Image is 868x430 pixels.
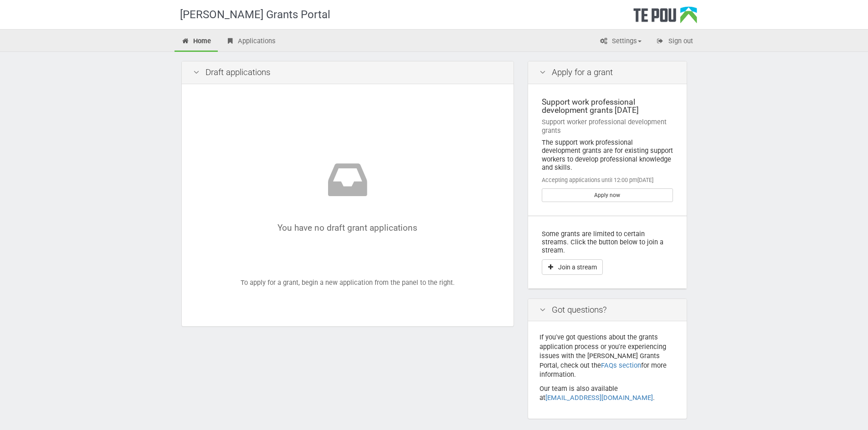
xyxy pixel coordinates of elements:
a: Home [175,32,218,52]
p: Some grants are limited to certain streams. Click the button below to join a stream. [542,230,673,255]
div: Accepting applications until 12:00 pm[DATE] [542,176,673,184]
div: To apply for a grant, begin a new application from the panel to the right. [193,96,502,315]
div: Support worker professional development grants [542,118,673,135]
div: You have no draft grant applications [221,157,475,233]
a: Settings [593,32,648,52]
div: The support work professional development grants are for existing support workers to develop prof... [542,138,673,172]
p: If you've got questions about the grants application process or you're experiencing issues with t... [539,333,675,379]
div: Got questions? [528,299,687,322]
div: Te Pou Logo [633,6,697,29]
div: Support work professional development grants [DATE] [542,98,673,115]
a: Applications [219,32,282,52]
div: Apply for a grant [528,61,687,84]
p: Our team is also available at . [539,384,675,403]
div: Draft applications [182,61,514,84]
a: Apply now [542,188,673,202]
button: Join a stream [542,259,603,275]
a: Sign out [649,32,700,52]
a: FAQs section [601,361,641,369]
a: [EMAIL_ADDRESS][DOMAIN_NAME] [545,394,653,402]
